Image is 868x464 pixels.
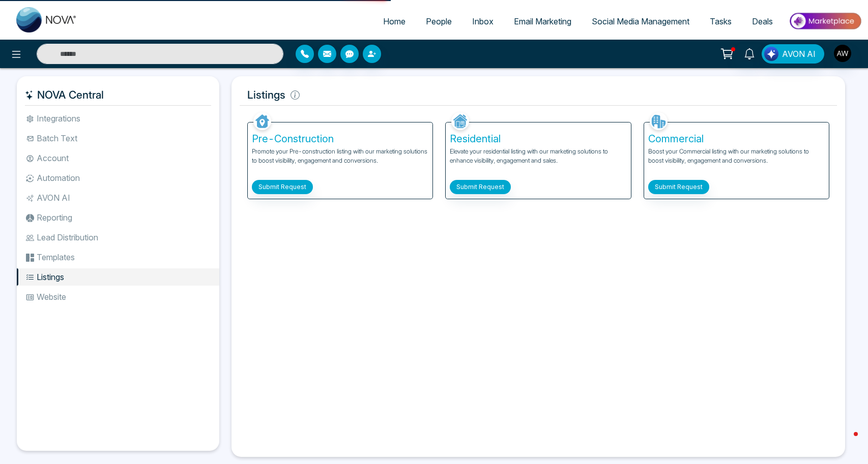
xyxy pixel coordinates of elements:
[373,12,416,31] a: Home
[17,130,219,147] li: Batch Text
[17,268,219,286] li: Listings
[17,189,219,206] li: AVON AI
[462,12,504,31] a: Inbox
[252,133,428,145] h5: Pre-Construction
[25,84,211,106] h5: NOVA Central
[833,429,858,454] iframe: Intercom live chat
[450,180,511,194] button: Submit Request
[252,147,428,175] p: Promote your Pre-construction listing with our marketing solutions to boost visibility, engagemen...
[648,180,709,194] button: Submit Request
[17,229,219,246] li: Lead Distribution
[782,48,816,60] span: AVON AI
[17,249,219,266] li: Templates
[17,149,219,167] li: Account
[17,169,219,187] li: Automation
[742,12,783,31] a: Deals
[16,7,77,33] img: Nova CRM Logo
[17,110,219,127] li: Integrations
[514,16,571,26] span: Email Marketing
[504,12,582,31] a: Email Marketing
[17,209,219,226] li: Reporting
[253,112,271,130] img: Pre-Construction
[650,112,668,130] img: Commercial
[450,133,626,145] h5: Residential
[648,147,825,175] p: Boost your Commercial listing with our marketing solutions to boost visibility, engagement and co...
[451,112,469,130] img: Residential
[383,16,406,26] span: Home
[252,180,313,194] button: Submit Request
[450,147,626,175] p: Elevate your residential listing with our marketing solutions to enhance visibility, engagement a...
[752,16,773,26] span: Deals
[700,12,742,31] a: Tasks
[648,133,825,145] h5: Commercial
[426,16,452,26] span: People
[788,10,862,33] img: Market-place.gif
[17,288,219,305] li: Website
[240,84,837,106] h5: Listings
[592,16,689,26] span: Social Media Management
[472,16,494,26] span: Inbox
[582,12,700,31] a: Social Media Management
[416,12,462,31] a: People
[710,16,732,26] span: Tasks
[764,47,778,61] img: Lead Flow
[834,45,851,62] img: User Avatar
[762,44,824,64] button: AVON AI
